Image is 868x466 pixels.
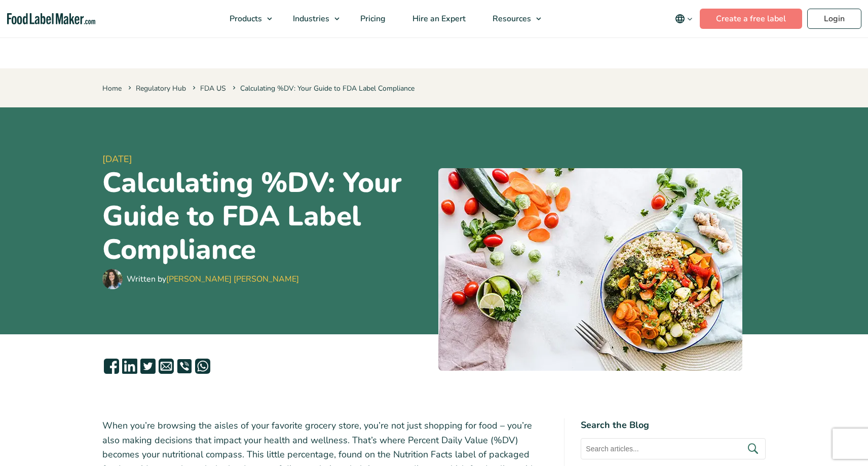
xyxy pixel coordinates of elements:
[136,84,186,93] a: Regulatory Hub
[409,13,467,24] span: Hire an Expert
[700,9,802,29] a: Create a free label
[127,273,299,285] div: Written by
[489,13,532,24] span: Resources
[166,274,299,285] a: [PERSON_NAME] [PERSON_NAME]
[200,84,226,93] a: FDA US
[102,269,123,289] img: Maria Abi Hanna - Food Label Maker
[231,84,414,93] span: Calculating %DV: Your Guide to FDA Label Compliance
[290,13,330,24] span: Industries
[357,13,387,24] span: Pricing
[102,152,430,166] span: [DATE]
[581,418,766,432] h4: Search the Blog
[227,13,263,24] span: Products
[102,166,430,266] h1: Calculating %DV: Your Guide to FDA Label Compliance
[102,84,122,93] a: Home
[581,438,766,459] input: Search articles...
[807,9,861,29] a: Login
